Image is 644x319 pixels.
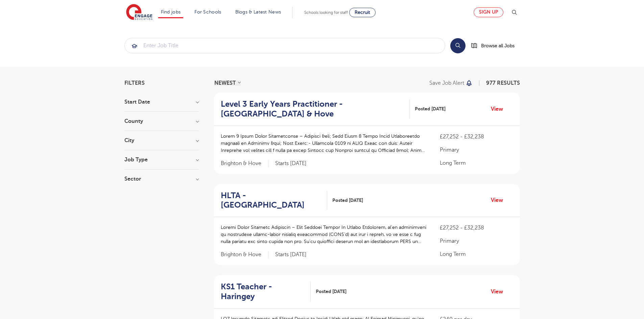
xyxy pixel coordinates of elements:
p: Long Term [440,250,513,258]
a: Find jobs [161,9,181,15]
span: Posted [DATE] [415,105,446,112]
p: Primary [440,146,513,154]
a: View [491,287,508,296]
p: Starts [DATE] [275,251,307,258]
a: HLTA - [GEOGRAPHIC_DATA] [221,191,328,210]
img: Engage Education [126,4,152,21]
p: £27,252 - £32,238 [440,224,513,232]
h3: Start Date [124,99,199,105]
a: Browse all Jobs [471,42,520,50]
span: Browse all Jobs [481,42,515,50]
span: 977 RESULTS [486,80,520,86]
a: KS1 Teacher - Haringey [221,282,311,301]
p: Save job alert [429,80,464,86]
span: Recruit [355,10,370,15]
button: Search [450,38,466,53]
a: Sign up [474,7,503,17]
span: Posted [DATE] [316,288,347,295]
a: Level 3 Early Years Practitioner - [GEOGRAPHIC_DATA] & Hove [221,99,410,119]
span: Brighton & Hove [221,251,268,258]
p: Loremi Dolor Sitametc Adipiscin – Elit Seddoei Tempor In Utlabo Etdolorem, al’en adminimveni qu n... [221,224,427,245]
span: Filters [124,80,145,86]
h3: Sector [124,176,199,182]
h2: HLTA - [GEOGRAPHIC_DATA] [221,191,322,210]
button: Save job alert [429,80,473,86]
a: Blogs & Latest News [235,9,281,15]
a: View [491,105,508,113]
h3: County [124,118,199,124]
input: Submit [125,38,445,53]
span: Posted [DATE] [332,197,363,204]
h2: Level 3 Early Years Practitioner - [GEOGRAPHIC_DATA] & Hove [221,99,404,119]
h3: Job Type [124,157,199,162]
a: View [491,196,508,205]
div: Submit [124,38,445,53]
a: For Schools [194,9,221,15]
span: Schools looking for staff [304,10,348,15]
a: Recruit [349,8,376,17]
h3: City [124,138,199,143]
p: Primary [440,237,513,245]
p: Lorem 9 Ipsum Dolor Sitametconse – Adipisci &eli; Sedd Eiusm 8 Tempo Incid Utlaboreetdo magnaali ... [221,133,427,154]
p: Long Term [440,159,513,167]
p: Starts [DATE] [275,160,307,167]
span: Brighton & Hove [221,160,268,167]
p: £27,252 - £32,238 [440,133,513,141]
h2: KS1 Teacher - Haringey [221,282,306,301]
